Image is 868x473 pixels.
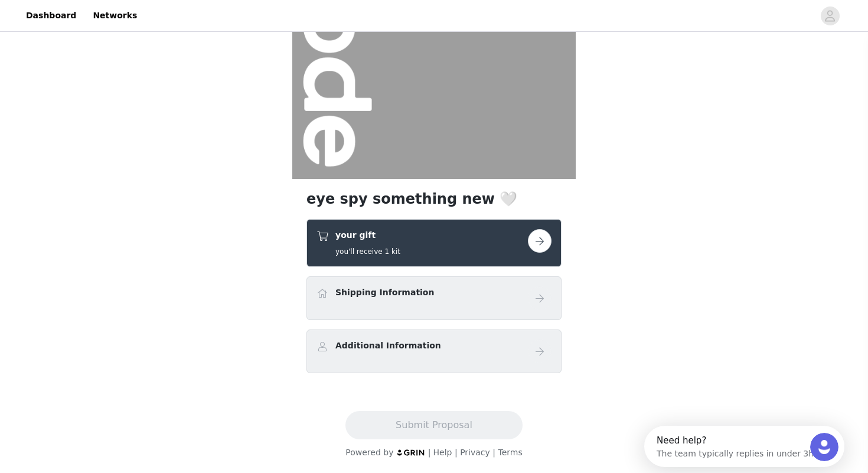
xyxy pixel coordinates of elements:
[12,19,169,32] div: The team typically replies in under 3h
[433,448,452,457] a: Help
[644,426,844,467] iframe: Intercom live chat discovery launcher
[335,340,441,352] h4: Additional Information
[335,286,434,299] h4: Shipping Information
[492,448,495,457] span: |
[306,330,562,373] div: Additional Information
[460,448,490,457] a: Privacy
[396,449,426,456] img: logo
[824,6,836,25] div: avatar
[345,411,522,439] button: Submit Proposal
[306,276,562,320] div: Shipping Information
[86,2,144,29] a: Networks
[5,5,204,37] div: Open Intercom Messenger
[345,448,393,457] span: Powered by
[455,448,458,457] span: |
[19,2,83,29] a: Dashboard
[12,10,169,19] div: Need help?
[428,448,431,457] span: |
[810,433,838,461] iframe: Intercom live chat
[306,219,562,267] div: your gift
[306,188,562,210] h1: eye spy something new 🤍
[335,229,400,242] h4: your gift
[335,246,400,257] h5: you'll receive 1 kit
[498,448,522,457] a: Terms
